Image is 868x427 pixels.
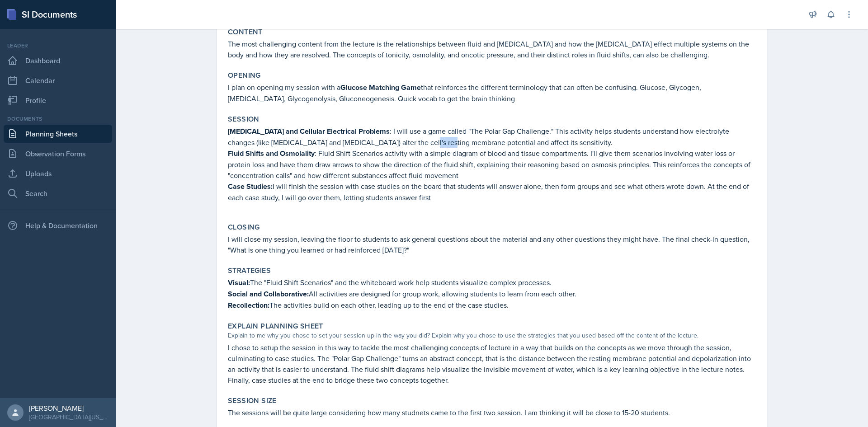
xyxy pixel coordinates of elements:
[4,91,112,109] a: Profile
[228,126,390,136] strong: [MEDICAL_DATA] and Cellular Electrical Problems
[4,216,112,235] div: Help & Documentation
[228,38,756,60] p: The most challenging content from the lecture is the relationships between fluid and [MEDICAL_DAT...
[228,277,756,288] p: The "Fluid Shift Scenarios" and the whiteboard work help students visualize complex processes.
[340,82,421,93] strong: Glucose Matching Game
[228,300,269,310] strong: Recollection:
[228,148,315,159] strong: Fluid Shifts and Osmolality
[228,342,756,385] p: I chose to setup the session in this way to tackle the most challenging concepts of lecture in a ...
[4,52,112,70] a: Dashboard
[29,404,108,413] div: [PERSON_NAME]
[4,145,112,163] a: Observation Forms
[4,42,112,50] div: Leader
[29,413,108,422] div: [GEOGRAPHIC_DATA][US_STATE]
[228,288,756,300] p: All activities are designed for group work, allowing students to learn from each other.
[4,164,112,183] a: Uploads
[4,125,112,143] a: Planning Sheets
[228,126,756,148] p: : I will use a game called "The Polar Gap Challenge." This activity helps students understand how...
[228,223,260,232] label: Closing
[228,322,323,331] label: Explain Planning Sheet
[228,300,756,311] p: The activities build on each other, leading up to the end of the case studies.
[228,234,756,255] p: I will close my session, leaving the floor to students to ask general questions about the materia...
[4,184,112,202] a: Search
[228,396,277,405] label: Session Size
[228,115,259,124] label: Session
[228,289,309,299] strong: Social and Collaborative:
[228,181,756,203] p: I will finish the session with case studies on the board that students will answer alone, then fo...
[228,266,271,275] label: Strategies
[228,28,263,37] label: Content
[228,407,756,418] p: The sessions will be quite large considering how many studnets came to the first two session. I a...
[228,181,273,192] strong: Case Studies:
[228,148,756,181] p: : Fluid Shift Scenarios activity with a simple diagram of blood and tissue compartments. I'll giv...
[228,331,756,340] div: Explain to me why you chose to set your session up in the way you did? Explain why you chose to u...
[228,82,756,104] p: I plan on opening my session with a that reinforces the different terminology that can often be c...
[228,71,261,80] label: Opening
[4,71,112,89] a: Calendar
[228,277,250,288] strong: Visual:
[4,115,112,123] div: Documents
